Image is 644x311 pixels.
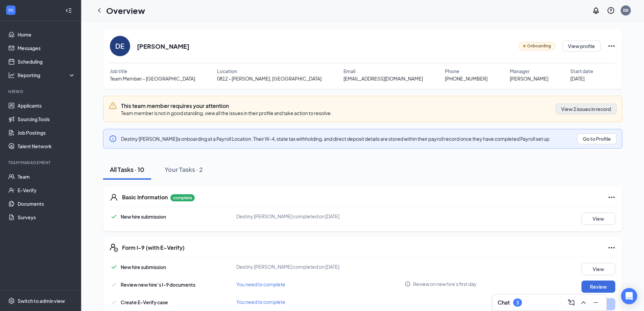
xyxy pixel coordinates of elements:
span: [DATE] [570,75,585,82]
span: Onboarding [527,43,551,49]
span: You need to complete [236,299,285,305]
span: Destiny [PERSON_NAME] completed on [DATE] [236,213,339,219]
span: Review new hire’s I-9 documents [121,282,195,288]
svg: ChevronUp [579,298,588,307]
div: DE [115,41,124,51]
a: Applicants [18,99,75,112]
button: View [581,263,615,275]
span: [PHONE_NUMBER] [445,75,487,82]
svg: Ellipses [607,193,616,201]
span: Destiny [PERSON_NAME] is onboarding at a Payroll Location. Their W-4, state tax withholding, and ... [121,136,551,142]
div: Switch to admin view [18,297,65,304]
span: Job title [110,67,127,75]
button: Go to Profile [577,133,617,144]
h5: Form I-9 (with E-Verify) [122,244,185,251]
div: Reporting [18,72,76,79]
h2: [PERSON_NAME] [137,42,189,50]
h5: Basic Information [122,194,168,201]
button: Minimize [590,297,601,308]
button: View profile [562,41,601,51]
div: Team Management [8,160,74,165]
svg: Checkmark [110,213,118,221]
div: Open Intercom Messenger [621,288,637,304]
span: Start date [570,67,593,75]
span: Manager [510,67,530,75]
a: Home [18,28,75,41]
a: Job Postings [18,126,75,139]
span: [PERSON_NAME] [510,75,548,82]
span: Review on new hire's first day [413,281,477,287]
a: E-Verify [18,183,75,197]
svg: Notifications [592,6,600,15]
svg: Minimize [592,298,600,307]
svg: ComposeMessage [567,298,575,307]
div: Your Tasks · 2 [165,165,203,174]
svg: FormI9EVerifyIcon [110,244,118,252]
h3: Chat [498,299,510,306]
span: New hire submission [121,264,166,270]
a: Messages [18,41,75,55]
a: Team [18,170,75,183]
span: Team Member - [GEOGRAPHIC_DATA] [110,75,195,82]
svg: ChevronLeft [95,6,103,15]
span: 0812 - [PERSON_NAME], [GEOGRAPHIC_DATA] [217,75,321,82]
svg: Checkmark [110,281,118,289]
svg: WorkstreamLogo [7,7,14,14]
div: Hiring [8,89,74,94]
svg: Info [405,281,411,287]
span: [EMAIL_ADDRESS][DOMAIN_NAME] [343,75,423,82]
a: Scheduling [18,55,75,68]
a: Documents [18,197,75,210]
svg: Analysis [8,72,15,79]
a: Surveys [18,210,75,224]
svg: QuestionInfo [607,6,615,15]
div: All Tasks · 10 [110,165,144,174]
button: ChevronUp [578,297,589,308]
span: Team member is not in good standing, view all the issues in their profile and take action to reso... [121,110,332,116]
svg: Info [109,135,117,143]
span: Destiny [PERSON_NAME] completed on [DATE] [236,264,339,270]
button: ComposeMessage [566,297,577,308]
svg: Ellipses [607,244,616,252]
svg: Warning [109,102,117,110]
span: Create E-Verify case [121,299,168,305]
svg: User [110,193,118,201]
button: Review [581,281,615,293]
svg: Settings [8,297,15,304]
button: View [581,213,615,225]
button: View 2 issues in record [555,104,617,114]
svg: Collapse [65,7,72,14]
h1: Overview [106,5,145,16]
a: Talent Network [18,139,75,153]
h3: This team member requires your attention [121,102,332,110]
p: complete [170,194,195,201]
span: Email [343,67,355,75]
div: 3 [516,300,519,306]
span: Phone [445,67,459,75]
div: BB [623,7,628,13]
svg: Checkmark [110,263,118,271]
svg: Checkmark [110,298,118,306]
svg: Ellipses [607,42,616,50]
span: Location [217,67,237,75]
a: Sourcing Tools [18,112,75,126]
span: New hire submission [121,214,166,220]
span: You need to complete [236,281,285,287]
